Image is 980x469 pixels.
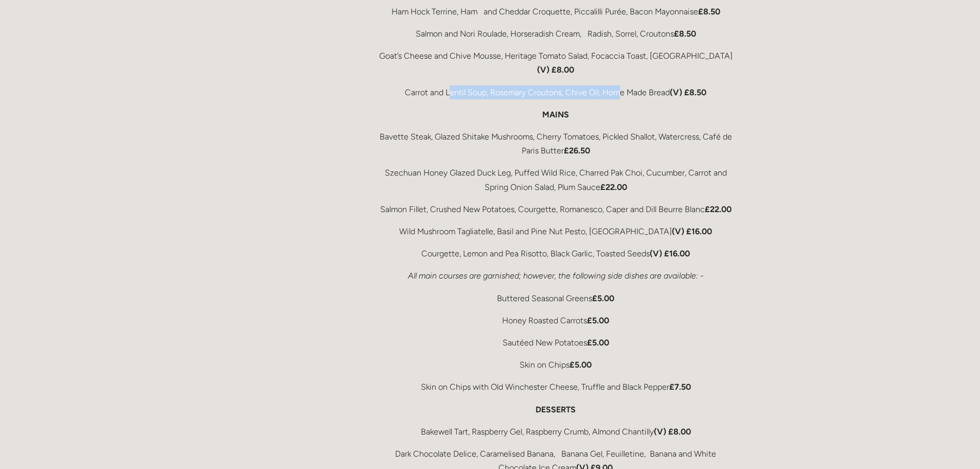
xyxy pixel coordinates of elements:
[654,427,691,437] strong: (V) £8.00
[669,382,691,392] strong: £7.50
[587,316,609,325] strong: £5.00
[376,336,736,350] p: Sautéed New Potatoes
[376,166,736,194] p: Szechuan Honey Glazed Duck Leg, Puffed Wild Rice, Charred Pak Choi, Cucumber, Carrot and Spring O...
[674,29,696,39] strong: £8.50
[376,85,736,99] p: Carrot and Lentil Soup, Rosemary Croutons, Chive Oil, Home Made Bread
[542,110,569,119] strong: MAINS
[376,130,736,158] p: Bavette Steak, Glazed Shitake Mushrooms, Cherry Tomatoes, Pickled Shallot, Watercress, Café de Pa...
[376,425,736,439] p: Bakewell Tart, Raspberry Gel, Raspberry Crumb, Almond Chantilly
[376,5,736,19] p: Ham Hock Terrine, Ham and Cheddar Croquette, Piccalilli Purée, Bacon Mayonnaise
[376,380,736,394] p: Skin on Chips with Old Winchester Cheese, Truffle and Black Pepper
[650,249,690,258] strong: (V) £16.00
[705,204,732,214] strong: £22.00
[408,271,704,281] em: All main courses are garnished; however, the following side dishes are available: -
[376,247,736,260] p: Courgette, Lemon and Pea Risotto, Black Garlic, Toasted Seeds
[376,27,736,41] p: Salmon and Nori Roulade, Horseradish Cream, Radish, Sorrel, Croutons
[592,293,614,303] strong: £5.00
[587,338,609,348] strong: £5.00
[672,227,712,236] strong: (V) £16.00
[376,49,736,77] p: Goat’s Cheese and Chive Mousse, Heritage Tomato Salad, Focaccia Toast, [GEOGRAPHIC_DATA]
[376,358,736,372] p: Skin on Chips
[537,65,574,75] strong: (V) £8.00
[376,224,736,238] p: Wild Mushroom Tagliatelle, Basil and Pine Nut Pesto, [GEOGRAPHIC_DATA]
[600,182,627,192] strong: £22.00
[376,291,736,305] p: Buttered Seasonal Greens
[670,88,706,97] strong: (V) £8.50
[698,7,720,16] strong: £8.50
[569,360,592,370] strong: £5.00
[376,314,736,327] p: Honey Roasted Carrots
[564,146,590,155] strong: £26.50
[376,202,736,216] p: Salmon Fillet, Crushed New Potatoes, Courgette, Romanesco, Caper and Dill Beurre Blanc
[536,405,576,414] strong: DESSERTS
